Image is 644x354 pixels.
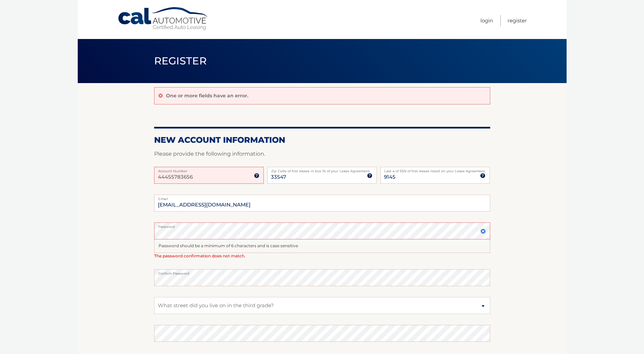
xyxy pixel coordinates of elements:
p: One or more fields have an error. [166,93,248,99]
img: tooltip.svg [367,173,372,178]
a: Login [480,15,493,26]
label: Zip Code of first lessee in box 1b of your Lease Agreement [267,167,377,172]
label: Password [154,222,490,228]
a: Register [508,15,527,26]
h2: New Account Information [154,135,490,145]
input: Zip Code [267,167,377,184]
label: Email [154,195,490,200]
span: The password confirmation does not match. [154,253,245,258]
a: Cal Automotive [117,7,209,31]
img: tooltip.svg [254,173,259,178]
img: tooltip.svg [480,173,485,178]
label: Last 4 of SSN of first lessee listed on your Lease Agreement [380,167,490,172]
label: Account Number [154,167,264,172]
input: Account Number [154,167,264,184]
p: Please provide the following information. [154,149,490,159]
input: SSN or EIN (last 4 digits only) [380,167,490,184]
input: Email [154,195,490,212]
img: close.svg [480,229,486,234]
span: Register [154,55,207,67]
label: Confirm Password [154,269,490,275]
div: Password should be a minimum of 6 characters and is case sensitive [154,239,490,253]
